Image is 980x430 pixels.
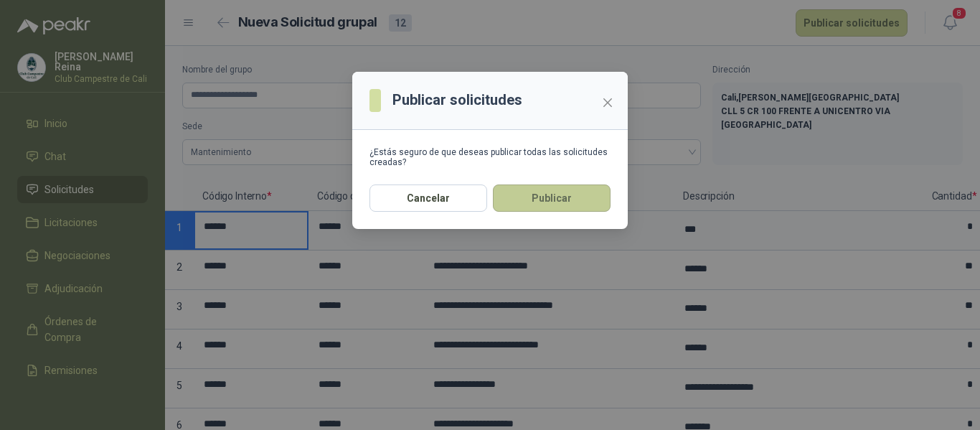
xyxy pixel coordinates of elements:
[369,184,487,212] button: Cancelar
[493,184,611,212] button: Publicar
[602,97,613,108] span: close
[392,89,522,111] h3: Publicar solicitudes
[596,91,619,114] button: Close
[369,147,611,167] div: ¿Estás seguro de que deseas publicar todas las solicitudes creadas?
